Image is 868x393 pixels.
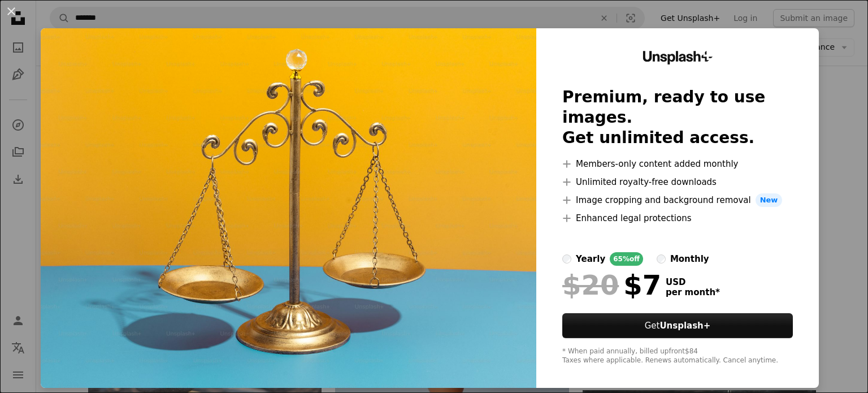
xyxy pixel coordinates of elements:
h2: Premium, ready to use images. Get unlimited access. [562,87,793,148]
div: $7 [562,270,661,300]
li: Members-only content added monthly [562,157,793,171]
span: $20 [562,270,619,300]
button: GetUnsplash+ [562,313,793,338]
li: Enhanced legal protections [562,211,793,225]
span: USD [666,277,720,287]
input: monthly [657,254,666,264]
span: New [756,193,783,207]
span: per month * [666,287,720,297]
div: 65% off [610,252,643,266]
input: yearly65%off [562,254,571,264]
div: yearly [576,252,605,266]
div: monthly [670,252,709,266]
strong: Unsplash+ [659,321,710,331]
li: Image cropping and background removal [562,193,793,207]
li: Unlimited royalty-free downloads [562,175,793,189]
div: * When paid annually, billed upfront $84 Taxes where applicable. Renews automatically. Cancel any... [562,347,793,365]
